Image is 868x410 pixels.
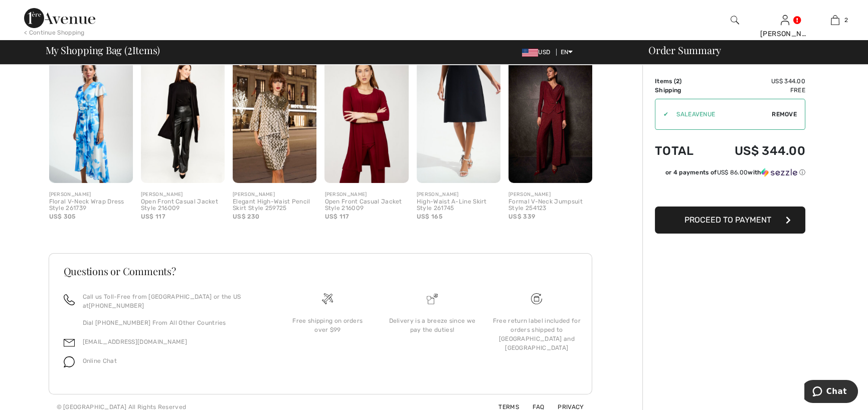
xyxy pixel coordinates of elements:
div: Open Front Casual Jacket Style 216009 [324,198,408,213]
div: Order Summary [636,45,862,55]
span: EN [561,49,573,56]
td: US$ 344.00 [708,77,805,86]
img: Delivery is a breeze since we pay the duties! [427,293,438,304]
div: [PERSON_NAME] [417,191,500,198]
td: Total [655,134,708,168]
img: Open Front Casual Jacket Style 216009 [141,57,225,183]
td: Items ( ) [655,77,708,86]
div: [PERSON_NAME] [324,191,408,198]
p: Call us Toll-Free from [GEOGRAPHIC_DATA] or the US at [83,292,264,310]
div: [PERSON_NAME] [508,191,592,198]
div: or 4 payments of with [665,168,805,177]
img: 1ère Avenue [24,8,95,28]
div: [PERSON_NAME] [760,29,809,39]
img: chat [64,356,75,367]
span: Remove [772,110,797,119]
td: Free [708,86,805,95]
img: search the website [731,14,739,26]
img: High-Waist A-Line Skirt Style 261745 [417,57,500,183]
div: < Continue Shopping [24,28,85,37]
span: US$ 165 [417,213,442,220]
div: or 4 payments ofUS$ 86.00withSezzle Click to learn more about Sezzle [655,168,805,180]
a: [EMAIL_ADDRESS][DOMAIN_NAME] [83,338,187,345]
img: Floral V-Neck Wrap Dress Style 261739 [49,57,133,183]
a: 2 [810,14,859,26]
div: Free return label included for orders shipped to [GEOGRAPHIC_DATA] and [GEOGRAPHIC_DATA] [492,316,581,352]
span: US$ 117 [141,213,165,220]
input: Promo code [668,99,772,129]
a: [PHONE_NUMBER] [89,302,144,309]
span: 2 [676,78,679,85]
img: Free shipping on orders over $99 [531,293,542,304]
img: call [64,294,75,305]
span: My Shopping Bag ( Items) [46,45,160,55]
div: Delivery is a breeze since we pay the duties! [388,316,476,334]
td: Shipping [655,86,708,95]
button: Proceed to Payment [655,207,805,234]
p: Dial [PHONE_NUMBER] From All Other Countries [83,318,264,327]
div: High-Waist A-Line Skirt Style 261745 [417,198,500,213]
img: Free shipping on orders over $99 [322,293,333,304]
span: US$ 117 [324,213,349,220]
span: US$ 305 [49,213,76,220]
img: Elegant High-Waist Pencil Skirt Style 259725 [233,57,316,183]
div: Formal V-Neck Jumpsuit Style 254123 [508,198,592,213]
div: [PERSON_NAME] [233,191,316,198]
div: Floral V-Neck Wrap Dress Style 261739 [49,198,133,213]
span: US$ 86.00 [717,169,748,176]
img: My Info [781,14,789,26]
iframe: Opens a widget where you can chat to one of our agents [804,380,858,405]
img: email [64,337,75,348]
div: [PERSON_NAME] [141,191,225,198]
div: Free shipping on orders over $99 [283,316,372,334]
div: Elegant High-Waist Pencil Skirt Style 259725 [233,198,316,213]
span: US$ 230 [233,213,259,220]
span: Proceed to Payment [684,215,771,225]
img: Formal V-Neck Jumpsuit Style 254123 [508,57,592,183]
span: 2 [127,43,132,56]
img: My Bag [831,14,839,26]
span: 2 [844,16,848,25]
div: Open Front Casual Jacket Style 216009 [141,198,225,213]
span: Online Chat [83,357,117,364]
img: Sezzle [761,168,797,177]
div: ✔ [655,110,668,119]
span: US$ 339 [508,213,535,220]
td: US$ 344.00 [708,134,805,168]
iframe: PayPal-paypal [655,180,805,203]
img: US Dollar [522,49,538,57]
h3: Questions or Comments? [64,266,577,276]
a: Sign In [781,15,789,25]
img: Open Front Casual Jacket Style 216009 [324,57,408,183]
div: [PERSON_NAME] [49,191,133,198]
span: USD [522,49,554,56]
